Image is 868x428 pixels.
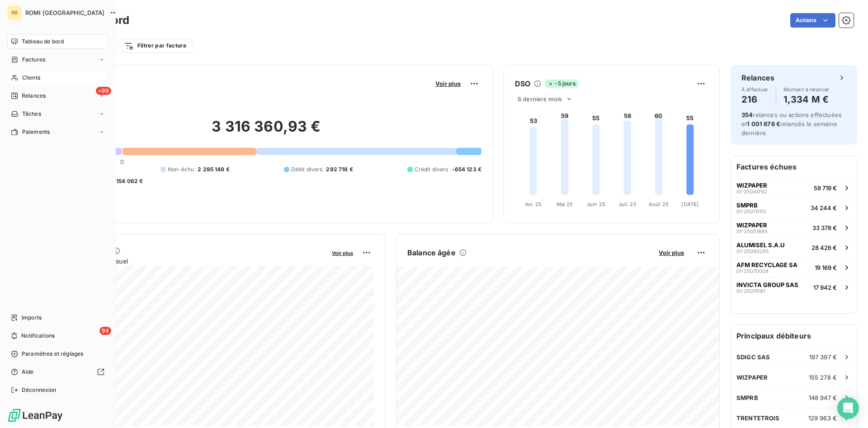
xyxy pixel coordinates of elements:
[736,182,767,189] span: WIZPAPER
[736,221,767,229] span: WIZPAPER
[7,408,63,423] img: Logo LeanPay
[22,92,46,100] span: Relances
[783,87,830,92] span: Montant à relancer
[747,120,780,127] span: 1 001 676 €
[783,92,830,107] h4: 1,334 M €
[118,38,192,53] button: Filtrer par facture
[741,87,769,92] span: À effectuer
[168,165,194,174] span: Non-échu
[407,247,456,258] h6: Balance âgée
[326,165,353,174] span: 292 718 €
[813,284,837,291] span: 17 942 €
[22,128,50,136] span: Paiements
[96,87,111,95] span: +99
[291,165,323,174] span: Débit divers
[814,184,837,192] span: 58 719 €
[809,394,837,401] span: 148 947 €
[809,374,837,381] span: 155 278 €
[736,394,758,401] span: SMPRB
[515,78,530,89] h6: DSO
[25,9,104,16] span: ROMI [GEOGRAPHIC_DATA]
[22,368,34,376] span: Aide
[736,268,769,274] span: 01-25070004
[811,244,837,251] span: 28 426 €
[741,72,774,83] h6: Relances
[22,74,40,82] span: Clients
[518,95,562,103] span: 6 derniers mois
[731,237,857,257] button: ALUMISEL S.A.U01-2508029528 426 €
[741,111,842,136] span: relances ou actions effectuées et relancés la semaine dernière.
[736,353,770,361] span: SDIGC SAS
[736,288,765,294] span: 01-25011581
[435,80,461,87] span: Voir plus
[681,201,698,207] tspan: [DATE]
[433,80,463,88] button: Voir plus
[51,118,481,145] h2: 3 316 360,93 €
[731,257,857,277] button: AFM RECYCLAGE SA01-2507000419 169 €
[21,332,55,340] span: Notifications
[329,249,356,257] button: Voir plus
[649,201,669,207] tspan: Août 25
[557,201,573,207] tspan: Mai 25
[736,374,768,381] span: WIZPAPER
[452,165,482,174] span: -654 123 €
[736,189,767,194] span: 01-25041792
[120,158,124,165] span: 0
[736,414,780,422] span: TRENTETROIS
[736,202,758,209] span: SMPRB
[587,201,605,207] tspan: Juin 25
[837,397,859,419] div: Open Intercom Messenger
[51,256,325,266] span: Chiffre d'affaires mensuel
[7,5,22,20] div: RB
[332,250,353,256] span: Voir plus
[741,92,769,107] h4: 216
[22,314,42,322] span: Imports
[731,325,857,347] h6: Principaux débiteurs
[99,327,111,335] span: 94
[113,177,143,185] span: -154 062 €
[22,350,83,358] span: Paramètres et réglages
[741,111,753,118] span: 354
[790,13,835,28] button: Actions
[736,209,766,214] span: 01-25070113
[545,80,578,88] span: -5 jours
[812,224,837,231] span: 33 378 €
[731,156,857,178] h6: Factures échues
[22,386,57,394] span: Déconnexion
[415,165,448,174] span: Crédit divers
[736,249,769,254] span: 01-25080295
[7,365,108,379] a: Aide
[22,110,41,118] span: Tâches
[736,281,798,288] span: INVICTA GROUP SAS
[731,277,857,297] button: INVICTA GROUP SAS01-2501158117 942 €
[22,56,45,64] span: Factures
[525,201,542,207] tspan: Avr. 25
[618,201,637,207] tspan: Juil. 25
[731,217,857,237] button: WIZPAPER01-2505189533 378 €
[809,353,837,361] span: 197 397 €
[808,414,837,422] span: 129 963 €
[736,241,785,249] span: ALUMISEL S.A.U
[731,178,857,198] button: WIZPAPER01-2504179258 719 €
[656,249,687,257] button: Voir plus
[811,204,837,212] span: 34 244 €
[815,264,837,271] span: 19 169 €
[198,165,230,174] span: 2 295 149 €
[736,229,768,234] span: 01-25051895
[659,249,684,256] span: Voir plus
[736,261,797,268] span: AFM RECYCLAGE SA
[22,38,64,46] span: Tableau de bord
[731,198,857,217] button: SMPRB01-2507011334 244 €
